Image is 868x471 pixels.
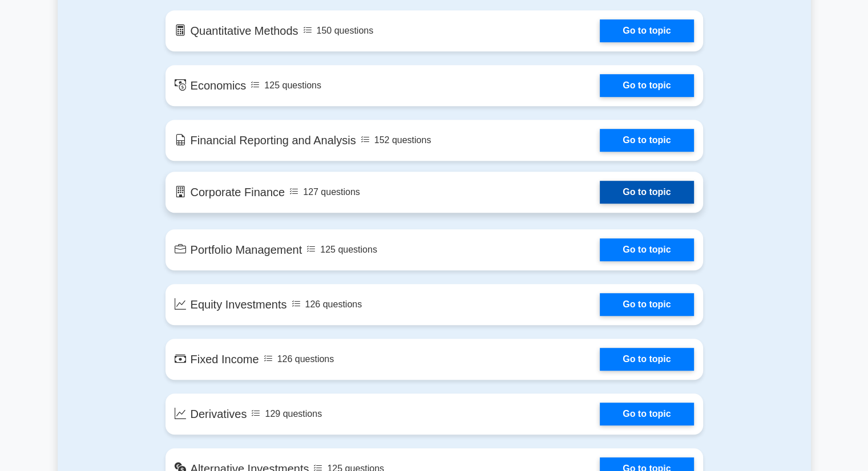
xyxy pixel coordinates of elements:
[600,19,693,42] a: Go to topic
[600,74,693,97] a: Go to topic
[600,129,693,152] a: Go to topic
[600,238,693,261] a: Go to topic
[600,181,693,204] a: Go to topic
[600,403,693,425] a: Go to topic
[600,348,693,371] a: Go to topic
[600,293,693,316] a: Go to topic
